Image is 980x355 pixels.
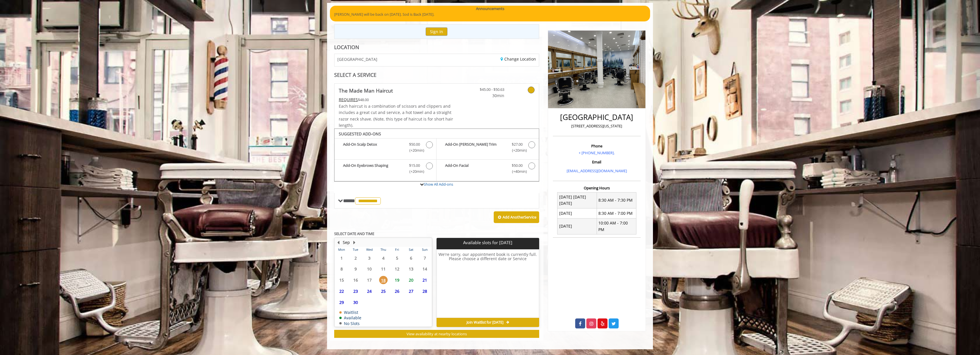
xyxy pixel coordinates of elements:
[348,297,362,308] td: Select day30
[336,239,340,246] button: Previous Month
[334,11,646,17] p: [PERSON_NAME] will be back on [DATE]. Sod is Back [DATE].
[339,310,361,314] td: Waitlist
[406,169,423,175] span: (+20min )
[597,192,636,208] td: 8:30 AM - 7:30 PM
[471,84,504,99] a: $45.00 - $50.63
[390,247,404,252] th: Fri
[348,286,362,297] td: Select day23
[339,97,454,103] div: $48.00
[393,287,401,295] span: 26
[343,141,403,153] b: Add-On Scalp Detox
[337,298,346,306] span: 29
[351,298,360,306] span: 30
[339,97,358,102] span: This service needs some Advance to be paid before we block your appointment
[390,286,404,297] td: Select day26
[557,208,597,218] td: [DATE]
[337,287,346,295] span: 22
[579,150,615,155] a: + [PHONE_NUMBER].
[339,321,361,326] td: No Slots
[597,218,636,234] td: 10:00 AM - 7:00 PM
[407,287,415,295] span: 27
[421,276,429,284] span: 21
[339,103,453,128] span: Each haircut is a combination of scissors and clippers and includes a great cut and service, a ho...
[437,252,539,316] h6: We're sorry, our appointment book is currently full. Please choose a different date or Service
[418,247,432,252] th: Sun
[439,240,537,245] p: Available slots for [DATE]
[509,169,525,175] span: (+40min )
[409,141,420,147] span: $50.00
[365,287,374,295] span: 24
[393,276,401,284] span: 19
[335,247,348,252] th: Mon
[467,320,503,325] span: Join Waitlist for [DATE]
[597,208,636,218] td: 8:30 AM - 7:00 PM
[379,276,388,284] span: 18
[407,331,467,336] span: View availability at nearby locations
[554,160,639,164] h3: Email
[348,247,362,252] th: Tue
[557,192,597,208] td: [DATE] [DATE] [DATE]
[334,72,539,78] div: SELECT A SERVICE
[404,247,418,252] th: Sat
[343,163,403,175] b: Add-On Eyebrows Shaping
[335,297,348,308] td: Select day29
[439,163,536,176] label: Add-On Facial
[337,141,433,155] label: Add-On Scalp Detox
[334,44,359,51] b: LOCATION
[339,87,393,95] b: The Made Man Haircut
[567,168,627,173] a: [EMAIL_ADDRESS][DOMAIN_NAME]
[424,182,453,187] a: Show All Add-ons
[509,147,525,153] span: (+20min )
[343,239,350,246] button: Sep
[337,163,433,176] label: Add-On Eyebrows Shaping
[445,141,506,153] b: Add-On [PERSON_NAME] Trim
[352,239,356,246] button: Next Month
[421,287,429,295] span: 28
[406,147,423,153] span: (+20min )
[494,211,539,223] button: Add AnotherService
[407,276,415,284] span: 20
[418,286,432,297] td: Select day28
[337,57,377,61] span: [GEOGRAPHIC_DATA]
[334,129,539,182] div: The Made Man Haircut Add-onS
[339,316,361,320] td: Available
[501,56,536,62] a: Change Location
[418,274,432,286] td: Select day21
[379,287,388,295] span: 25
[439,141,536,155] label: Add-On Beard Trim
[334,231,374,236] b: SELECT DATE AND TIME
[351,287,360,295] span: 23
[376,286,390,297] td: Select day25
[404,274,418,286] td: Select day20
[404,286,418,297] td: Select day27
[476,6,504,12] b: Announcements
[426,27,447,36] button: Sign In
[512,141,523,147] span: $27.00
[471,93,504,99] span: 30min
[335,286,348,297] td: Select day22
[554,144,639,148] h3: Phone
[376,274,390,286] td: Select day18
[557,218,597,234] td: [DATE]
[339,131,381,137] b: SUGGESTED ADD-ONS
[512,163,523,169] span: $50.00
[362,247,376,252] th: Wed
[445,163,506,175] b: Add-On Facial
[554,123,639,129] p: [STREET_ADDRESS][US_STATE]
[376,247,390,252] th: Thu
[553,186,641,190] h3: Opening Hours
[409,163,420,169] span: $15.00
[390,274,404,286] td: Select day19
[554,113,639,121] h2: [GEOGRAPHIC_DATA]
[334,330,539,338] button: View availability at nearby locations
[362,286,376,297] td: Select day24
[503,214,536,220] b: Add Another Service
